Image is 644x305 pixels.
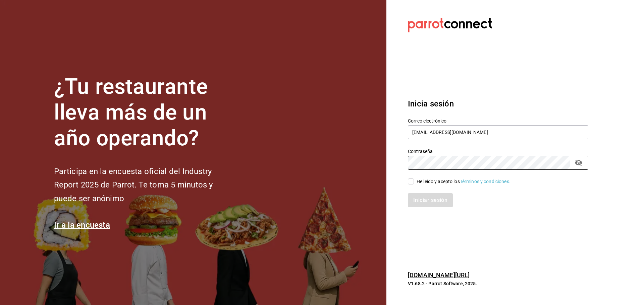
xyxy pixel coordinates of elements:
[408,119,588,123] label: Correo electrónico
[408,125,588,139] input: Ingresa tu correo electrónico
[54,74,235,151] h1: ¿Tu restaurante lleva más de un año operando?
[54,220,110,230] a: Ir a la encuesta
[408,98,588,110] h3: Inicia sesión
[408,149,588,154] label: Contraseña
[417,178,511,185] div: He leído y acepto los
[54,165,235,206] h2: Participa en la encuesta oficial del Industry Report 2025 de Parrot. Te toma 5 minutos y puede se...
[460,179,511,184] a: Términos y condiciones.
[408,272,470,279] a: [DOMAIN_NAME][URL]
[408,280,588,287] p: V1.68.2 - Parrot Software, 2025.
[573,157,584,168] button: passwordField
